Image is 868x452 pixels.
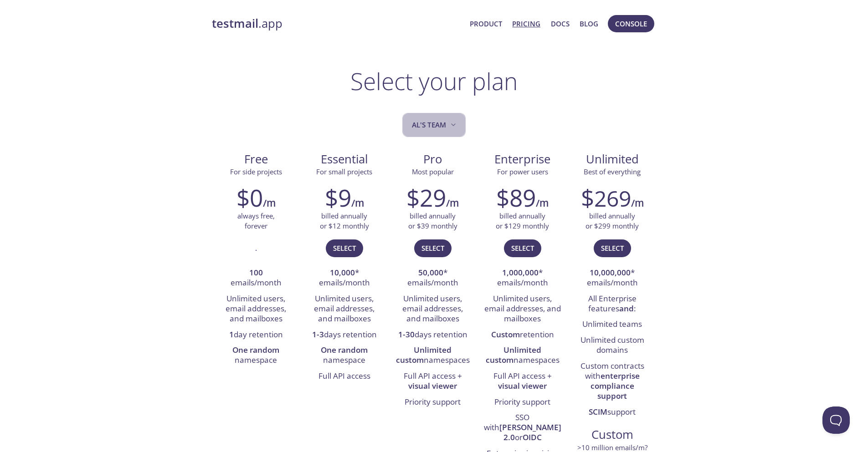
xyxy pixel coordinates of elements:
[421,242,444,254] span: Select
[236,184,263,211] h2: $0
[536,195,549,211] h6: /m
[497,167,548,176] span: For power users
[412,167,454,176] span: Most popular
[308,152,381,167] span: Essential
[484,327,561,343] li: retention
[594,183,631,213] span: 269
[237,211,275,231] p: always free, forever
[491,329,520,340] strong: Custom
[229,329,234,340] strong: 1
[350,67,518,95] h1: Select your plan
[594,239,631,257] button: Select
[219,152,293,167] span: Free
[496,211,549,231] p: billed annually or $129 monthly
[499,422,561,442] strong: [PERSON_NAME] 2.0
[470,18,502,30] a: Product
[504,239,541,257] button: Select
[586,151,639,167] span: Unlimited
[396,345,452,365] strong: Unlimited custom
[326,239,363,257] button: Select
[312,329,324,340] strong: 1-3
[577,443,647,452] span: > 10 million emails/m?
[575,265,650,291] li: * emails/month
[395,265,470,291] li: * emails/month
[212,16,463,31] a: testmail.app
[395,369,470,395] li: Full API access +
[263,195,276,211] h6: /m
[484,343,561,369] li: namespaces
[580,18,598,30] a: Blog
[307,343,382,369] li: namespace
[484,152,561,167] span: Enterprise
[230,167,282,176] span: For side projects
[395,327,470,343] li: days retention
[591,371,640,401] strong: enterprise compliance support
[320,211,369,231] p: billed annually or $12 monthly
[395,291,470,327] li: Unlimited users, email addresses, and mailboxes
[511,242,534,254] span: Select
[575,333,650,359] li: Unlimited custom domains
[584,167,641,176] span: Best of everything
[321,345,368,355] strong: One random
[822,406,850,434] iframe: Help Scout Beacon - Open
[330,267,355,278] strong: 10,000
[212,15,258,31] strong: testmail
[402,113,466,137] button: AL's team
[615,18,647,30] span: Console
[581,184,631,211] h2: $
[219,343,293,369] li: namespace
[589,406,607,417] strong: SCIM
[414,239,452,257] button: Select
[219,327,293,343] li: day retention
[418,267,443,278] strong: 50,000
[307,291,382,327] li: Unlimited users, email addresses, and mailboxes
[590,267,631,278] strong: 10,000,000
[498,381,547,391] strong: visual viewer
[575,405,650,420] li: support
[333,242,356,254] span: Select
[219,265,293,291] li: emails/month
[484,410,561,446] li: SSO with or
[575,427,649,442] span: Custom
[351,195,364,211] h6: /m
[446,195,459,211] h6: /m
[406,184,446,211] h2: $29
[551,18,570,30] a: Docs
[484,291,561,327] li: Unlimited users, email addresses, and mailboxes
[398,329,415,340] strong: 1-30
[484,265,561,291] li: * emails/month
[395,395,470,410] li: Priority support
[396,152,470,167] span: Pro
[232,345,279,355] strong: One random
[395,343,470,369] li: namespaces
[486,345,542,365] strong: Unlimited custom
[523,432,542,442] strong: OIDC
[575,291,650,317] li: All Enterprise features :
[575,359,650,405] li: Custom contracts with
[619,303,634,314] strong: and
[249,267,263,278] strong: 100
[408,211,457,231] p: billed annually or $39 monthly
[502,267,539,278] strong: 1,000,000
[307,327,382,343] li: days retention
[307,265,382,291] li: * emails/month
[307,369,382,384] li: Full API access
[484,395,561,410] li: Priority support
[316,167,372,176] span: For small projects
[408,381,457,391] strong: visual viewer
[325,184,351,211] h2: $9
[631,195,644,211] h6: /m
[412,119,458,131] span: AL's team
[219,291,293,327] li: Unlimited users, email addresses, and mailboxes
[601,242,624,254] span: Select
[484,369,561,395] li: Full API access +
[575,317,650,332] li: Unlimited teams
[586,211,639,231] p: billed annually or $299 monthly
[496,184,536,211] h2: $89
[608,15,654,32] button: Console
[512,18,540,30] a: Pricing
